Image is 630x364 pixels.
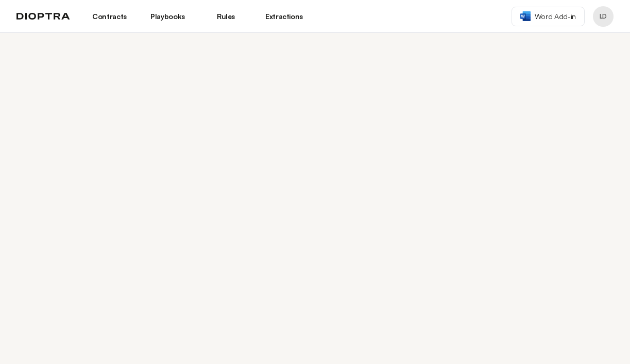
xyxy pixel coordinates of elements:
[535,11,576,22] span: Word Add-in
[520,11,531,21] img: word
[145,8,191,25] a: Playbooks
[203,8,249,25] a: Rules
[87,8,132,25] a: Contracts
[261,8,307,25] a: Extractions
[16,13,70,20] img: logo
[593,6,614,27] button: Profile menu
[512,7,585,26] a: Word Add-in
